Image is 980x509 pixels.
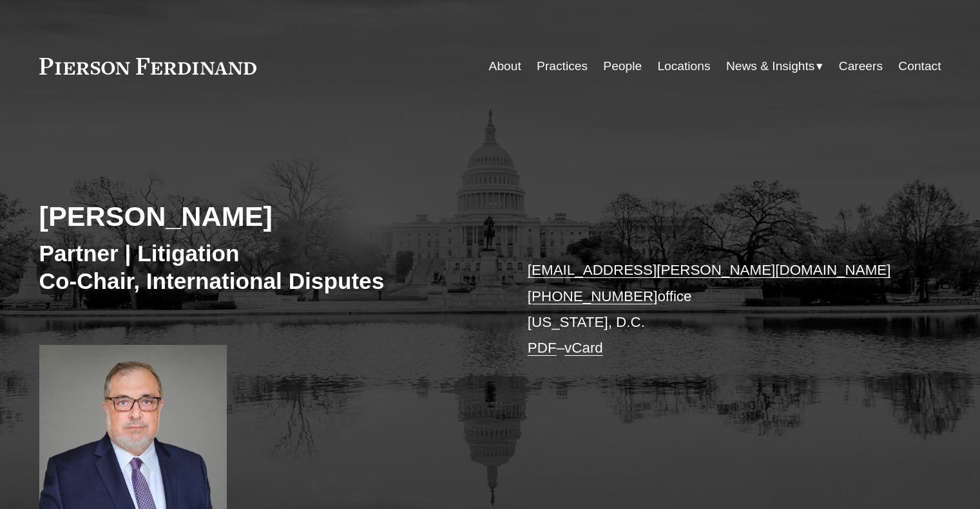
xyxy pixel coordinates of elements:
a: People [603,54,642,79]
a: Practices [537,54,588,79]
a: Careers [839,54,883,79]
a: folder dropdown [726,54,823,79]
a: Locations [657,54,710,79]
p: office [US_STATE], D.C. – [528,257,903,361]
a: [EMAIL_ADDRESS][PERSON_NAME][DOMAIN_NAME] [528,262,891,278]
a: [PHONE_NUMBER] [528,288,658,304]
a: About [489,54,521,79]
span: News & Insights [726,55,815,78]
a: Contact [898,54,941,79]
h3: Partner | Litigation Co-Chair, International Disputes [39,239,490,295]
h2: [PERSON_NAME] [39,199,490,233]
a: PDF [528,340,557,356]
a: vCard [564,340,603,356]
